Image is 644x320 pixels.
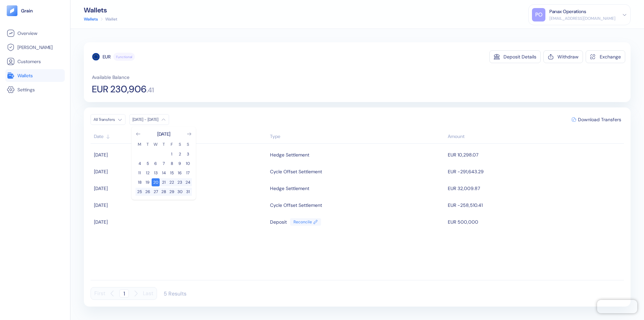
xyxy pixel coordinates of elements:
[21,8,33,13] img: logo
[176,178,184,186] button: 23
[144,141,152,147] th: Tuesday
[160,159,168,168] button: 7
[144,159,152,168] button: 5
[152,159,160,168] button: 6
[94,287,105,300] button: First
[569,115,624,125] button: Download Transfers
[549,8,586,15] div: Panax Operations
[586,50,625,63] button: Exchange
[543,50,583,63] button: Withdraw
[7,72,63,80] a: Wallets
[144,169,152,177] button: 12
[132,117,158,122] div: [DATE] - [DATE]
[160,178,168,186] button: 21
[152,188,160,196] button: 27
[91,146,268,163] td: [DATE]
[92,85,147,94] span: EUR 230,906
[168,188,176,196] button: 29
[446,180,624,197] td: EUR 32,009.87
[549,15,615,21] div: [EMAIL_ADDRESS][DOMAIN_NAME]
[448,133,621,140] div: Sort descending
[144,188,152,196] button: 26
[184,150,192,158] button: 3
[7,57,63,65] a: Customers
[557,54,579,59] div: Withdraw
[446,146,624,163] td: EUR 10,298.07
[17,86,35,93] span: Settings
[136,141,144,147] th: Monday
[152,141,160,147] th: Wednesday
[176,188,184,196] button: 30
[446,197,624,214] td: EUR -258,510.41
[152,178,160,186] button: 20
[94,133,267,140] div: Sort ascending
[152,169,160,177] button: 13
[84,7,117,13] div: Wallets
[184,141,192,147] th: Sunday
[103,53,111,60] div: EUR
[147,87,154,93] span: . 41
[129,114,169,125] button: [DATE] - [DATE]
[168,141,176,147] th: Friday
[184,159,192,168] button: 10
[136,178,144,186] button: 18
[489,50,541,63] button: Deposit Details
[144,178,152,186] button: 19
[91,180,268,197] td: [DATE]
[17,30,37,37] span: Overview
[184,169,192,177] button: 17
[91,214,268,230] td: [DATE]
[184,178,192,186] button: 24
[186,131,192,137] button: Go to next month
[270,166,322,177] div: Cycle Offset Settlement
[136,131,141,137] button: Go to previous month
[143,287,153,300] button: Last
[176,169,184,177] button: 16
[270,216,287,228] div: Deposit
[7,29,63,37] a: Overview
[168,178,176,186] button: 22
[92,74,129,81] span: Available Balance
[7,86,63,94] a: Settings
[91,197,268,214] td: [DATE]
[270,183,309,194] div: Hedge Settlement
[270,133,444,140] div: Sort ascending
[7,5,17,16] img: logo-tablet-V2.svg
[446,214,624,230] td: EUR 500,000
[578,117,621,122] span: Download Transfers
[168,159,176,168] button: 8
[168,150,176,158] button: 1
[446,163,624,180] td: EUR -291,643.29
[91,163,268,180] td: [DATE]
[17,44,53,51] span: [PERSON_NAME]
[116,54,132,59] span: Functional
[17,58,41,65] span: Customers
[270,199,322,211] div: Cycle Offset Settlement
[17,72,33,79] span: Wallets
[160,169,168,177] button: 14
[136,188,144,196] button: 25
[184,188,192,196] button: 31
[290,218,321,226] a: Reconcile
[503,54,536,59] div: Deposit Details
[136,169,144,177] button: 11
[176,159,184,168] button: 9
[160,141,168,147] th: Thursday
[532,8,545,21] div: PO
[164,290,186,297] div: 5 Results
[270,149,309,161] div: Hedge Settlement
[7,43,63,51] a: [PERSON_NAME]
[176,150,184,158] button: 2
[136,159,144,168] button: 4
[157,131,170,137] div: [DATE]
[176,141,184,147] th: Saturday
[160,188,168,196] button: 28
[597,300,637,313] iframe: Chatra live chat
[600,54,621,59] div: Exchange
[84,16,98,22] a: Wallets
[168,169,176,177] button: 15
